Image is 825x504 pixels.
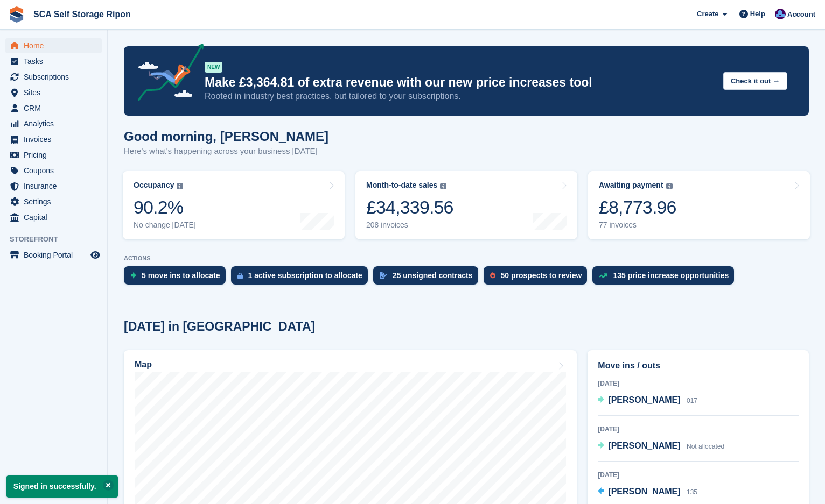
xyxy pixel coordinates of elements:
img: prospect-51fa495bee0391a8d652442698ab0144808aea92771e9ea1ae160a38d050c398.svg [490,272,495,279]
h1: Good morning, [PERSON_NAME] [124,129,328,144]
span: Subscriptions [24,69,88,84]
a: menu [5,163,102,178]
span: Sites [24,85,88,100]
img: contract_signature_icon-13c848040528278c33f63329250d36e43548de30e8caae1d1a13099fd9432cc5.svg [380,272,387,279]
span: Storefront [10,234,107,245]
img: stora-icon-8386f47178a22dfd0bd8f6a31ec36ba5ce8667c1dd55bd0f319d3a0aa187defe.svg [9,6,25,23]
a: [PERSON_NAME] 135 [598,485,697,499]
a: menu [5,210,102,225]
span: Booking Portal [24,247,88,262]
div: [DATE] [598,470,799,480]
p: Here's what's happening across your business [DATE] [124,145,328,158]
img: price-adjustments-announcement-icon-8257ccfd72463d97f412b2fc003d46551f7dbcb40ab6d574587a9cd5c0d94... [129,44,204,105]
a: 25 unsigned contracts [373,266,484,290]
span: Analytics [24,116,88,131]
span: Pricing [24,147,88,162]
span: [PERSON_NAME] [608,395,680,404]
a: menu [5,116,102,131]
a: 135 price increase opportunities [592,266,739,290]
a: menu [5,69,102,84]
div: £8,773.96 [599,196,676,218]
div: Awaiting payment [599,181,663,190]
p: Signed in successfully. [6,475,118,498]
span: Home [24,38,88,53]
a: 50 prospects to review [484,266,593,290]
span: Coupons [24,163,88,178]
h2: Map [135,360,152,370]
span: 017 [687,397,697,404]
span: 135 [687,488,697,496]
img: active_subscription_to_allocate_icon-d502201f5373d7db506a760aba3b589e785aa758c864c3986d89f69b8ff3... [237,272,243,279]
a: Occupancy 90.2% No change [DATE] [123,171,345,239]
span: Insurance [24,179,88,194]
a: menu [5,54,102,69]
a: 5 move ins to allocate [124,266,231,290]
p: Make £3,364.81 of extra revenue with our new price increases tool [205,75,715,90]
span: Create [697,9,718,19]
h2: [DATE] in [GEOGRAPHIC_DATA] [124,320,315,334]
div: No change [DATE] [134,221,196,230]
img: Sarah Race [775,9,786,19]
a: menu [5,85,102,100]
span: Invoices [24,132,88,147]
a: SCA Self Storage Ripon [29,5,135,23]
span: Settings [24,194,88,209]
div: [DATE] [598,379,799,388]
span: Account [787,9,815,20]
div: 77 invoices [599,221,676,230]
div: 90.2% [134,196,196,218]
div: Month-to-date sales [366,181,437,190]
a: Month-to-date sales £34,339.56 208 invoices [355,171,577,239]
span: Not allocated [687,443,724,450]
div: [DATE] [598,424,799,434]
a: 1 active subscription to allocate [231,266,373,290]
img: icon-info-grey-7440780725fd019a000dd9b08b2336e03edf1995a4989e88bcd33f0948082b44.svg [440,183,446,189]
div: NEW [205,62,222,73]
a: [PERSON_NAME] Not allocated [598,439,724,453]
span: [PERSON_NAME] [608,487,680,496]
a: menu [5,132,102,147]
p: Rooted in industry best practices, but tailored to your subscriptions. [205,90,715,102]
div: 5 move ins to allocate [142,271,220,280]
div: 1 active subscription to allocate [248,271,362,280]
a: [PERSON_NAME] 017 [598,394,697,408]
a: menu [5,147,102,162]
a: menu [5,194,102,209]
span: CRM [24,101,88,116]
div: Occupancy [134,181,174,190]
a: menu [5,179,102,194]
a: menu [5,101,102,116]
div: 25 unsigned contracts [393,271,473,280]
span: Tasks [24,54,88,69]
img: icon-info-grey-7440780725fd019a000dd9b08b2336e03edf1995a4989e88bcd33f0948082b44.svg [177,183,183,189]
img: move_ins_to_allocate_icon-fdf77a2bb77ea45bf5b3d319d69a93e2d87916cf1d5bf7949dd705db3b84f3ca.svg [130,272,136,279]
img: price_increase_opportunities-93ffe204e8149a01c8c9dc8f82e8f89637d9d84a8eef4429ea346261dce0b2c0.svg [599,273,607,278]
div: 135 price increase opportunities [613,271,729,280]
a: menu [5,247,102,262]
button: Check it out → [723,72,787,90]
a: menu [5,38,102,53]
span: Help [750,9,765,19]
div: £34,339.56 [366,196,453,218]
a: Preview store [89,249,102,261]
p: ACTIONS [124,255,809,262]
a: Awaiting payment £8,773.96 77 invoices [588,171,810,239]
span: [PERSON_NAME] [608,441,680,450]
div: 208 invoices [366,221,453,230]
div: 50 prospects to review [501,271,582,280]
h2: Move ins / outs [598,359,799,372]
img: icon-info-grey-7440780725fd019a000dd9b08b2336e03edf1995a4989e88bcd33f0948082b44.svg [666,183,673,189]
span: Capital [24,210,88,225]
